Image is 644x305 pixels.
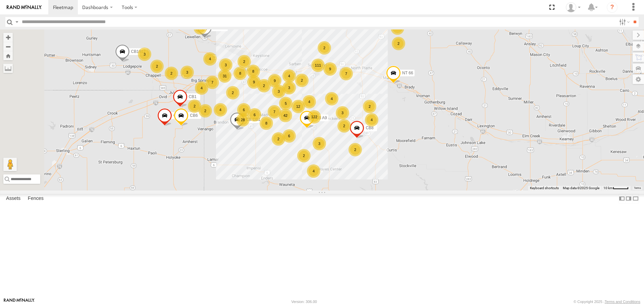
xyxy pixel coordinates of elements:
label: Hide Summary Table [632,194,639,204]
div: 2 [318,41,331,55]
div: 111 [311,59,325,72]
div: 9 [323,62,337,76]
div: 6 [282,129,296,143]
span: Map data ©2025 Google [563,186,599,190]
div: 2 [199,104,212,118]
label: Search Query [14,17,19,27]
button: Zoom in [3,33,13,42]
div: 4 [282,69,296,83]
span: CB8 [366,126,373,131]
div: 2 [337,119,351,133]
div: 8 [233,67,247,80]
label: Map Settings [633,75,644,84]
span: 10 km [603,186,613,190]
button: Zoom out [3,42,13,51]
div: 2 [150,60,164,73]
div: 2 [257,79,271,92]
div: 5 [279,97,292,110]
a: Terms and Conditions [605,300,640,304]
div: 4 [214,103,227,117]
div: 3 [272,85,285,98]
div: 9 [268,74,281,87]
div: 31 [218,69,231,83]
div: 2 [188,99,201,113]
div: 2 [165,67,178,80]
span: CB A9 [316,116,327,121]
span: NT 66 [402,71,413,75]
div: 4 [325,92,338,105]
div: 3 [180,66,194,79]
div: Version: 306.00 [291,300,317,304]
div: 4 [307,164,320,178]
div: 2 [348,143,362,156]
div: 9 [247,75,261,89]
div: 3 [138,48,151,61]
div: 8 [260,117,273,130]
a: Visit our Website [4,298,35,305]
div: Cary Cook [563,2,583,12]
div: 3 [336,106,349,120]
button: Zoom Home [3,51,13,60]
span: CB1 [189,94,197,99]
label: Search Filter Options [616,17,631,27]
div: 4 [203,52,217,66]
div: 12 [291,100,305,113]
a: Terms (opens in new tab) [634,186,641,189]
label: Dock Summary Table to the Right [625,194,632,204]
div: 2 [226,86,239,99]
div: 4 [303,95,316,108]
i: ? [607,2,618,13]
img: rand-logo.svg [7,5,42,10]
div: 7 [206,76,219,89]
div: 28 [236,113,250,127]
div: 2 [237,55,251,68]
label: Fences [24,194,47,204]
div: 3 [313,137,326,150]
div: 6 [248,108,261,122]
div: 8 [247,65,260,78]
div: 2 [392,37,405,50]
div: 42 [279,109,292,122]
div: 3 [219,58,232,72]
div: 2 [363,100,376,113]
button: Drag Pegman onto the map to open Street View [3,158,17,171]
div: 7 [268,105,281,119]
label: Measure [3,64,13,73]
button: Keyboard shortcuts [530,186,559,190]
div: 7 [339,67,353,80]
div: 2 [295,74,309,87]
div: 6 [237,103,251,117]
span: CB1917 [131,50,146,54]
div: © Copyright 2025 - [574,300,640,304]
span: CB6 [190,113,198,118]
div: 3 [282,81,296,94]
span: CB1847 [173,113,188,118]
div: 2 [297,149,311,162]
button: Map Scale: 10 km per 43 pixels [601,186,631,190]
div: 2 [272,132,285,146]
div: 4 [195,81,208,95]
div: 122 [308,110,321,124]
label: Assets [3,194,24,204]
div: 4 [365,113,378,127]
label: Dock Summary Table to the Left [619,194,625,204]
